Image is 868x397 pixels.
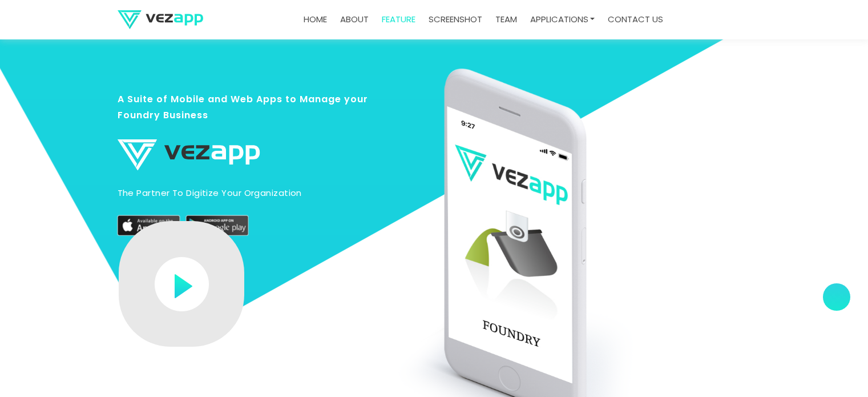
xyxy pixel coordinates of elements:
[424,9,487,31] a: screenshot
[118,215,180,236] img: appstore
[118,91,383,134] h3: A Suite of Mobile and Web Apps to Manage your Foundry Business
[526,9,600,31] a: Applications
[299,9,332,31] a: Home
[603,9,668,31] a: contact us
[118,185,383,200] p: The partner to digitize your organization
[491,9,522,31] a: team
[336,9,373,31] a: about
[186,215,249,236] img: play-store
[155,257,209,311] img: play-button
[118,10,203,29] img: logo
[377,9,420,31] a: feature
[118,139,260,170] img: logo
